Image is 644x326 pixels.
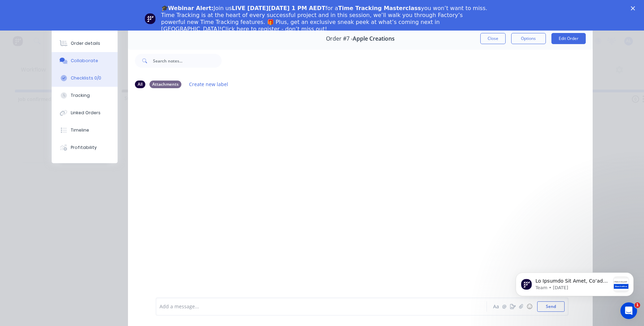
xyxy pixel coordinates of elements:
b: LIVE [DATE][DATE] 1 PM AEDT [232,5,325,11]
button: Edit Order [551,33,586,44]
span: Order #7 - [326,35,353,42]
button: Tracking [52,87,118,104]
div: Close [631,6,638,10]
div: Collaborate [71,58,98,64]
button: Options [511,33,546,44]
div: Timeline [71,127,89,133]
button: Aa [492,302,500,311]
button: Close [480,33,506,44]
span: 1 [635,302,640,308]
button: Checklists 0/0 [52,69,118,87]
span: Apple Creations [353,35,395,42]
button: Linked Orders [52,104,118,122]
div: All [135,81,145,88]
button: Profitability [52,139,118,156]
b: Time Tracking Masterclass [338,5,421,11]
a: Click here to register - don’t miss out! [222,26,327,32]
button: ☺ [525,302,534,311]
div: Attachments [149,81,181,88]
button: Order details [52,35,118,52]
input: Search notes... [153,54,222,68]
button: @ [500,302,509,311]
button: Timeline [52,122,118,139]
button: Create new label [186,80,232,89]
iframe: Intercom notifications message [505,259,644,307]
div: Profitability [71,144,97,151]
div: Join us for a you won’t want to miss. Time Tracking is at the heart of every successful project a... [161,5,489,33]
button: Collaborate [52,52,118,69]
div: Tracking [71,92,90,99]
b: 🎓Webinar Alert: [161,5,214,11]
img: Profile image for Team [145,13,156,24]
div: Checklists 0/0 [71,75,101,81]
div: Order details [71,40,100,47]
iframe: Intercom live chat [620,302,637,319]
div: Linked Orders [71,110,101,116]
